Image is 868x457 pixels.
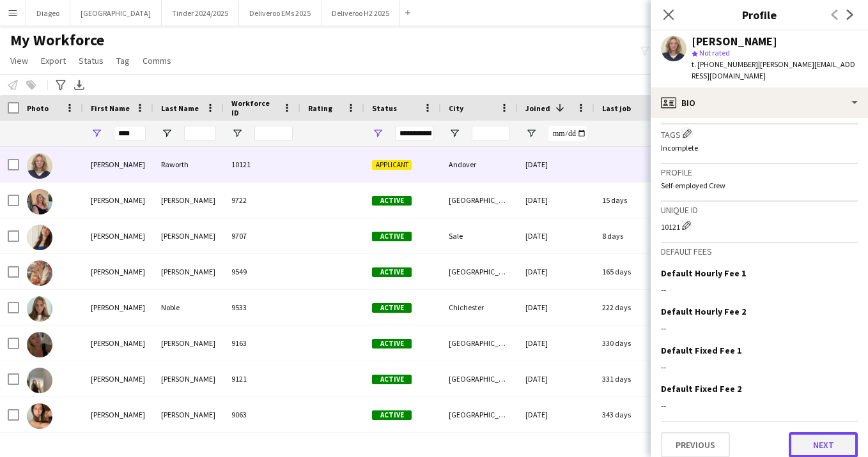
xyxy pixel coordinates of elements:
[224,254,300,289] div: 9549
[661,219,858,232] div: 10121
[441,397,518,432] div: [GEOGRAPHIC_DATA]
[651,87,868,118] div: Bio
[27,260,52,286] img: Lucy Rogers
[224,361,300,396] div: 9121
[594,361,671,396] div: 331 days
[692,59,855,80] span: | [PERSON_NAME][EMAIL_ADDRESS][DOMAIN_NAME]
[518,397,594,432] div: [DATE]
[10,55,28,66] span: View
[699,48,730,57] span: Not rated
[153,254,224,289] div: [PERSON_NAME]
[91,128,102,139] button: Open Filter Menu
[661,284,858,296] div: --
[27,103,49,113] span: Photo
[594,397,671,432] div: 343 days
[41,55,66,66] span: Export
[72,77,87,93] app-action-btn: Export XLSX
[525,103,550,113] span: Joined
[27,332,52,357] img: Lucy Williams
[651,6,868,23] h3: Profile
[5,52,33,69] a: View
[661,181,858,190] p: Self-employed Crew
[224,183,300,218] div: 9722
[661,400,858,411] div: --
[518,218,594,253] div: [DATE]
[372,196,412,206] span: Active
[153,397,224,432] div: [PERSON_NAME]
[83,290,153,325] div: [PERSON_NAME]
[153,218,224,253] div: [PERSON_NAME]
[153,290,224,325] div: Noble
[602,103,631,113] span: Last job
[661,361,858,373] div: --
[372,232,412,241] span: Active
[449,103,463,113] span: City
[153,183,224,218] div: [PERSON_NAME]
[26,1,70,26] button: Diageo
[27,368,52,393] img: Lucy Cooke
[372,267,412,277] span: Active
[322,1,400,26] button: Deliveroo H2 2025
[692,59,758,69] span: t. [PHONE_NUMBER]
[661,345,741,356] h3: Default Fixed Fee 1
[83,361,153,396] div: [PERSON_NAME]
[372,160,412,170] span: Applicant
[239,1,322,26] button: Deliveroo EMs 2025
[153,147,224,182] div: Raworth
[372,410,412,420] span: Active
[372,103,397,113] span: Status
[27,225,52,250] img: Lucy Kenny-Levick
[137,52,176,69] a: Comms
[83,147,153,182] div: [PERSON_NAME]
[525,128,537,139] button: Open Filter Menu
[83,183,153,218] div: [PERSON_NAME]
[661,383,741,394] h3: Default Fixed Fee 2
[372,128,384,139] button: Open Filter Menu
[548,126,587,141] input: Joined Filter Input
[161,128,173,139] button: Open Filter Menu
[518,147,594,182] div: [DATE]
[661,127,858,140] h3: Tags
[449,128,460,139] button: Open Filter Menu
[143,55,171,66] span: Comms
[254,126,293,141] input: Workforce ID Filter Input
[594,254,671,289] div: 165 days
[83,218,153,253] div: [PERSON_NAME]
[372,339,412,348] span: Active
[518,290,594,325] div: [DATE]
[27,189,52,214] img: Lucy Cann
[224,326,300,361] div: 9163
[441,254,518,289] div: [GEOGRAPHIC_DATA]
[27,403,52,429] img: Lucy Jackson
[441,361,518,396] div: [GEOGRAPHIC_DATA]
[594,326,671,361] div: 330 days
[224,147,300,182] div: 10121
[441,290,518,325] div: Chichester
[661,246,858,257] h3: Default fees
[518,326,594,361] div: [DATE]
[184,126,216,141] input: Last Name Filter Input
[36,52,71,69] a: Export
[83,326,153,361] div: [PERSON_NAME]
[372,375,412,384] span: Active
[161,103,199,113] span: Last Name
[114,126,146,141] input: First Name Filter Input
[661,143,858,153] p: Incomplete
[231,98,277,117] span: Workforce ID
[153,361,224,396] div: [PERSON_NAME]
[661,167,858,178] h3: Profile
[83,254,153,289] div: [PERSON_NAME]
[162,1,239,26] button: Tinder 2024/2025
[441,147,518,182] div: Andover
[518,361,594,396] div: [DATE]
[594,290,671,325] div: 222 days
[224,290,300,325] div: 9533
[10,31,104,50] span: My Workforce
[53,77,68,93] app-action-btn: Advanced filters
[111,52,135,69] a: Tag
[70,1,162,26] button: [GEOGRAPHIC_DATA]
[441,183,518,218] div: [GEOGRAPHIC_DATA]
[661,322,858,334] div: --
[441,326,518,361] div: [GEOGRAPHIC_DATA]
[692,36,777,47] div: [PERSON_NAME]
